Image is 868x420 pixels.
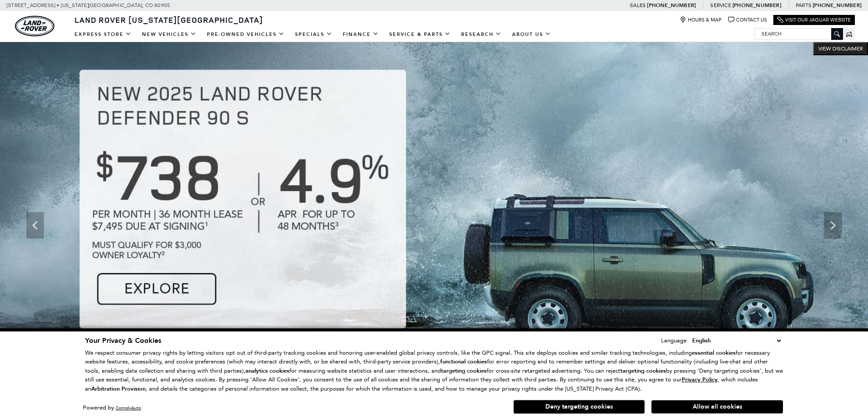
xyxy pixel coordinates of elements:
a: [PHONE_NUMBER] [813,2,861,9]
a: Visit Our Jaguar Website [777,17,851,23]
div: Powered by [83,405,141,411]
span: VIEW DISCLAIMER [818,45,863,52]
nav: Main Navigation [69,27,556,42]
strong: Arbitration Provision [91,385,146,393]
strong: functional cookies [440,358,487,366]
button: VIEW DISCLAIMER [813,42,868,55]
div: Language: [661,338,688,343]
img: Land Rover [15,16,54,36]
input: Search [755,28,843,39]
strong: targeting cookies [620,367,666,375]
a: Land Rover [US_STATE][GEOGRAPHIC_DATA] [69,14,268,25]
span: Service [710,2,731,8]
a: [PHONE_NUMBER] [647,2,696,9]
span: Parts [796,2,811,8]
a: Contact Us [728,17,767,23]
span: Your Privacy & Cookies [85,336,161,345]
button: Allow all cookies [651,400,783,413]
strong: essential cookies [692,349,736,357]
a: Hours & Map [680,17,722,23]
span: Sales [630,2,646,8]
a: [PHONE_NUMBER] [733,2,781,9]
a: land-rover [15,16,54,36]
strong: analytics cookies [245,367,289,375]
a: Service & Parts [384,27,456,42]
a: Specials [290,27,338,42]
a: New Vehicles [137,27,202,42]
a: Finance [338,27,384,42]
strong: targeting cookies [441,367,487,375]
span: Land Rover [US_STATE][GEOGRAPHIC_DATA] [75,14,263,25]
a: Research [456,27,507,42]
a: EXPRESS STORE [69,27,137,42]
select: Language Select [690,336,783,345]
a: About Us [507,27,556,42]
a: Pre-Owned Vehicles [202,27,290,42]
button: Deny targeting cookies [513,400,645,414]
a: Privacy Policy [682,376,718,383]
a: [STREET_ADDRESS] • [US_STATE][GEOGRAPHIC_DATA], CO 80905 [7,2,170,8]
div: Previous [26,212,44,238]
a: ComplyAuto [116,405,141,411]
p: We respect consumer privacy rights by letting visitors opt out of third-party tracking cookies an... [85,349,783,394]
div: Next [824,212,842,238]
u: Privacy Policy [682,376,718,384]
